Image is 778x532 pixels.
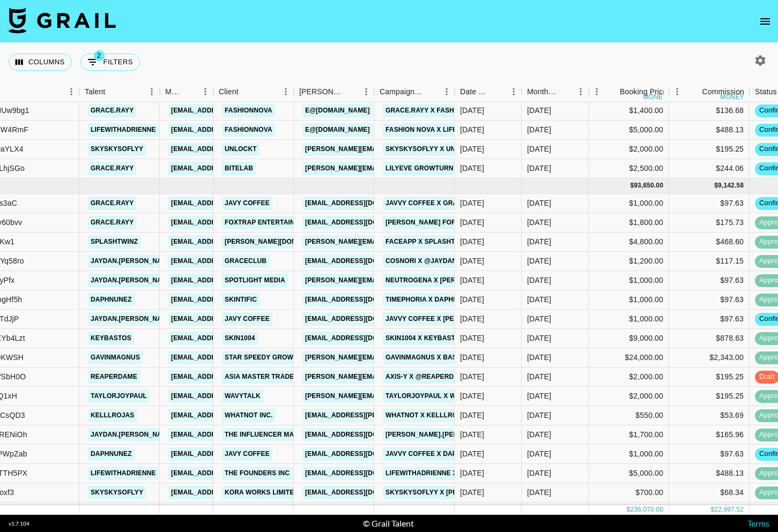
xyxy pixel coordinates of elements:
[460,217,484,228] div: 8/24/2025
[718,181,744,190] div: 9,142.58
[383,428,540,441] a: [PERSON_NAME].[PERSON_NAME] x Palmers
[85,81,105,102] div: Talent
[9,8,116,33] img: Grail Talent
[460,448,484,459] div: 8/26/2025
[669,310,750,329] div: $97.63
[80,54,140,71] button: Show filters
[302,216,423,229] a: [EMAIL_ADDRESS][DOMAIN_NAME]
[302,332,423,345] a: [EMAIL_ADDRESS][DOMAIN_NAME]
[168,143,288,156] a: [EMAIL_ADDRESS][DOMAIN_NAME]
[527,81,558,102] div: Month Due
[88,216,136,229] a: grace.rayy
[88,351,143,364] a: gavinmagnus
[88,428,176,441] a: jaydan.[PERSON_NAME]
[222,104,275,117] a: Fashionnova
[630,505,663,514] div: 236,070.00
[222,332,258,345] a: SKIN1004
[383,123,511,137] a: Fashion Nova x Lifewithadrienne
[522,81,589,102] div: Month Due
[669,425,750,445] div: $165.96
[527,144,551,154] div: Oct '25
[88,104,136,117] a: grace.rayy
[383,351,473,364] a: Gavinmagnus x Baseus
[669,84,685,100] button: Menu
[302,447,423,461] a: [EMAIL_ADDRESS][DOMAIN_NAME]
[589,140,669,159] div: $2,000.00
[589,213,669,233] div: $1,800.00
[299,81,343,102] div: [PERSON_NAME]
[302,197,423,210] a: [EMAIL_ADDRESS][DOMAIN_NAME]
[589,445,669,464] div: $1,000.00
[589,464,669,483] div: $5,000.00
[527,236,551,247] div: Sep '25
[302,274,477,287] a: [PERSON_NAME][EMAIL_ADDRESS][DOMAIN_NAME]
[460,487,484,498] div: 8/28/2025
[527,468,551,478] div: Sep '25
[9,54,72,71] button: Select columns
[669,252,750,271] div: $117.15
[160,81,213,102] div: Manager
[589,329,669,348] div: $9,000.00
[527,429,551,440] div: Sep '25
[687,84,702,99] button: Sort
[168,370,288,384] a: [EMAIL_ADDRESS][DOMAIN_NAME]
[88,143,146,156] a: skyskysoflyy
[527,294,551,305] div: Sep '25
[302,235,587,249] a: [PERSON_NAME][EMAIL_ADDRESS][PERSON_NAME][PERSON_NAME][DOMAIN_NAME]
[363,518,414,529] div: © Grail Talent
[168,104,288,117] a: [EMAIL_ADDRESS][DOMAIN_NAME]
[88,389,150,403] a: taylorjoypaul
[589,252,669,271] div: $1,200.00
[527,487,551,498] div: Sep '25
[239,84,254,99] button: Sort
[669,159,750,178] div: $244.06
[460,352,484,363] div: 7/31/2025
[144,84,160,100] button: Menu
[491,84,506,99] button: Sort
[460,468,484,478] div: 7/28/2025
[669,194,750,213] div: $97.63
[222,428,359,441] a: The Influencer Marketing Factory
[669,464,750,483] div: $488.13
[88,312,176,326] a: jaydan.[PERSON_NAME]
[527,275,551,286] div: Sep '25
[374,81,455,102] div: Campaign (Type)
[88,197,136,210] a: grace.rayy
[380,81,424,102] div: Campaign (Type)
[302,162,532,175] a: [PERSON_NAME][EMAIL_ADDRESS][PERSON_NAME][DOMAIN_NAME]
[222,162,256,175] a: bitelab
[168,162,288,175] a: [EMAIL_ADDRESS][DOMAIN_NAME]
[222,409,276,422] a: Whatnot Inc.
[302,104,373,117] a: e@[DOMAIN_NAME]
[669,348,750,368] div: $2,343.00
[383,162,507,175] a: Lilyeve Growturn x Grace.Rayy
[460,124,484,135] div: 9/25/2025
[168,235,288,249] a: [EMAIL_ADDRESS][DOMAIN_NAME]
[527,105,551,116] div: Oct '25
[222,370,328,384] a: Asia Master Trade Co., Ltd.
[714,505,744,514] div: 22,997.52
[182,84,197,99] button: Sort
[168,254,288,268] a: [EMAIL_ADDRESS][DOMAIN_NAME]
[630,181,634,190] div: $
[222,274,288,287] a: Spotlight Media
[460,275,484,286] div: 8/21/2025
[302,254,423,268] a: [EMAIL_ADDRESS][DOMAIN_NAME]
[589,84,605,100] button: Menu
[168,428,288,441] a: [EMAIL_ADDRESS][DOMAIN_NAME]
[460,163,484,174] div: 9/24/2025
[460,429,484,440] div: 7/21/2025
[527,217,551,228] div: Sep '25
[168,216,288,229] a: [EMAIL_ADDRESS][DOMAIN_NAME]
[460,371,484,382] div: 8/5/2025
[88,486,146,499] a: skyskysoflyy
[527,391,551,401] div: Sep '25
[383,293,478,306] a: TIMEPHORIA x Daphnunez
[424,84,439,99] button: Sort
[669,387,750,406] div: $195.25
[527,352,551,363] div: Sep '25
[669,368,750,387] div: $195.25
[634,181,663,190] div: 93,650.00
[669,483,750,503] div: $68.34
[669,445,750,464] div: $97.63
